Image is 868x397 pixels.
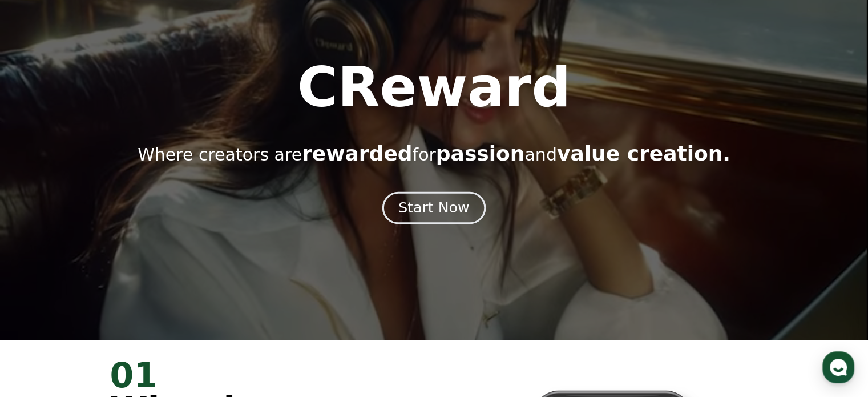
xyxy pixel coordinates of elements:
[557,142,730,165] span: value creation.
[302,142,412,165] span: rewarded
[75,302,147,331] a: Messages
[436,142,525,165] span: passion
[29,319,49,328] span: Home
[398,198,469,218] div: Start Now
[385,204,483,215] a: Start Now
[169,319,197,328] span: Settings
[95,320,128,329] span: Messages
[297,60,571,115] h1: CReward
[110,358,421,392] div: 01
[147,302,219,331] a: Settings
[138,142,730,165] p: Where creators are for and
[3,302,75,331] a: Home
[382,191,486,224] button: Start Now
